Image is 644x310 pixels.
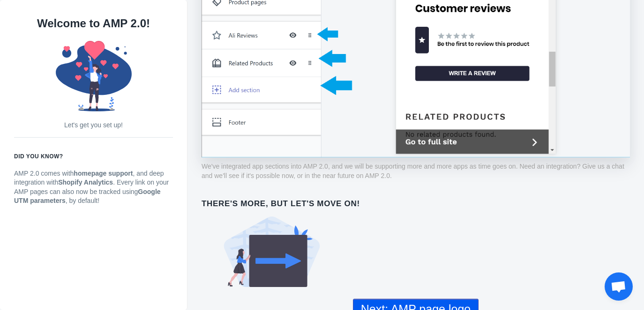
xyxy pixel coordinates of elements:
h6: Did you know? [14,152,173,161]
p: Let's get you set up! [14,121,173,130]
strong: Shopify Analytics [58,178,113,186]
p: We've integrated app sections into AMP 2.0, and we will be supporting more and more apps as time ... [202,162,630,180]
p: AMP 2.0 comes with , and deep integration with . Every link on your AMP pages can also now be tra... [14,169,173,206]
h1: Welcome to AMP 2.0! [14,14,173,33]
strong: Google UTM parameters [14,188,161,205]
div: Open chat [605,272,633,301]
h6: There's more, but let's move on! [202,199,630,209]
strong: homepage support [74,170,133,177]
